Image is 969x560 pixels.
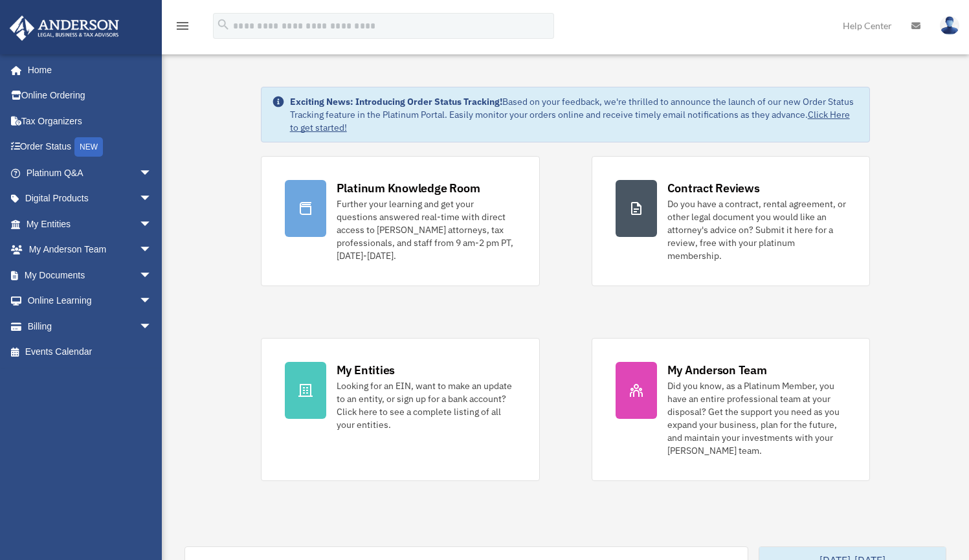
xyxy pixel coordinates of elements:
span: arrow_drop_down [139,288,165,315]
span: arrow_drop_down [139,262,165,289]
a: Click Here to get started! [290,109,850,133]
div: Looking for an EIN, want to make an update to an entity, or sign up for a bank account? Click her... [337,379,516,431]
a: Online Learningarrow_drop_down [9,288,172,314]
span: arrow_drop_down [139,186,165,212]
a: Platinum Q&Aarrow_drop_down [9,160,172,186]
div: Based on your feedback, we're thrilled to announce the launch of our new Order Status Tracking fe... [290,95,860,134]
a: My Anderson Teamarrow_drop_down [9,237,172,263]
img: User Pic [940,16,959,35]
i: search [216,17,230,32]
strong: Exciting News: Introducing Order Status Tracking! [290,96,502,107]
a: My Documentsarrow_drop_down [9,262,172,288]
a: Billingarrow_drop_down [9,313,172,339]
a: menu [175,23,190,34]
i: menu [175,18,190,34]
a: My Anderson Team Did you know, as a Platinum Member, you have an entire professional team at your... [592,338,871,481]
a: My Entities Looking for an EIN, want to make an update to an entity, or sign up for a bank accoun... [261,338,540,481]
a: Home [9,57,165,83]
span: arrow_drop_down [139,160,165,186]
a: My Entitiesarrow_drop_down [9,211,172,237]
img: Anderson Advisors Platinum Portal [6,16,123,41]
span: arrow_drop_down [139,211,165,238]
span: arrow_drop_down [139,313,165,340]
div: Contract Reviews [667,180,760,196]
a: Contract Reviews Do you have a contract, rental agreement, or other legal document you would like... [592,156,871,286]
div: Did you know, as a Platinum Member, you have an entire professional team at your disposal? Get th... [667,379,847,457]
a: Digital Productsarrow_drop_down [9,186,172,212]
div: Platinum Knowledge Room [337,180,480,196]
div: My Entities [337,362,395,378]
a: Events Calendar [9,339,172,365]
div: Do you have a contract, rental agreement, or other legal document you would like an attorney's ad... [667,197,847,262]
span: arrow_drop_down [139,237,165,263]
a: Online Ordering [9,83,172,109]
a: Order StatusNEW [9,134,172,161]
div: NEW [74,137,103,157]
div: My Anderson Team [667,362,767,378]
a: Tax Organizers [9,108,172,134]
a: Platinum Knowledge Room Further your learning and get your questions answered real-time with dire... [261,156,540,286]
div: Further your learning and get your questions answered real-time with direct access to [PERSON_NAM... [337,197,516,262]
